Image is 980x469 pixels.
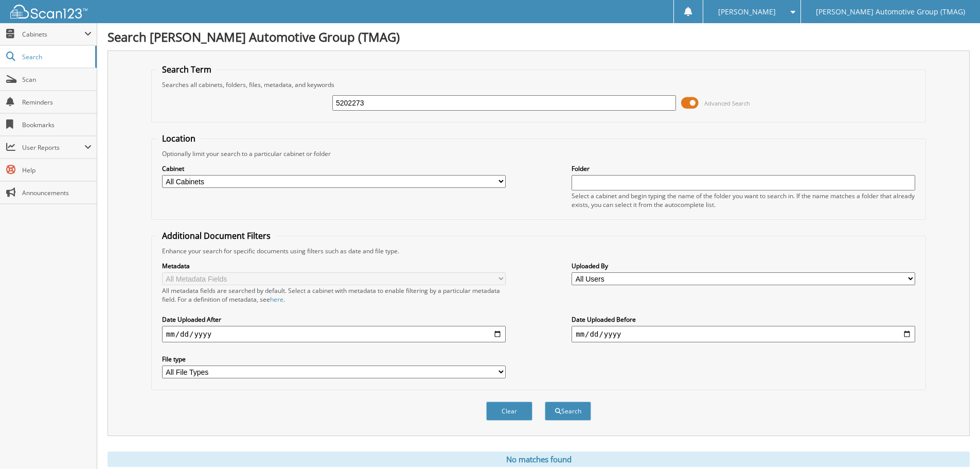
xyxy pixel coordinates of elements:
[22,98,92,107] span: Reminders
[157,133,201,144] legend: Location
[572,262,915,270] label: Uploaded By
[572,192,915,209] div: Select a cabinet and begin typing the name of the folder you want to search in. If the name match...
[10,5,87,19] img: scan123-logo-white.svg
[572,315,915,324] label: Date Uploaded Before
[816,9,965,15] span: [PERSON_NAME] Automotive Group (TMAG)
[157,80,920,89] div: Searches all cabinets, folders, files, metadata, and keywords
[162,286,506,304] div: All metadata fields are searched by default. Select a cabinet with metadata to enable filtering b...
[157,247,920,255] div: Enhance your search for specific documents using filters such as date and file type.
[22,53,90,61] span: Search
[157,149,920,158] div: Optionally limit your search to a particular cabinet or folder
[572,326,915,342] input: end
[157,64,217,75] legend: Search Term
[22,75,92,84] span: Scan
[486,402,532,421] button: Clear
[162,355,506,363] label: File type
[22,188,92,197] span: Announcements
[572,164,915,173] label: Folder
[162,164,506,173] label: Cabinet
[704,99,750,107] span: Advanced Search
[162,262,506,270] label: Metadata
[22,166,92,175] span: Help
[22,143,84,152] span: User Reports
[157,230,276,241] legend: Additional Document Filters
[162,326,506,342] input: start
[270,295,283,304] a: here
[162,315,506,324] label: Date Uploaded After
[545,402,591,421] button: Search
[22,120,92,129] span: Bookmarks
[108,28,970,45] h1: Search [PERSON_NAME] Automotive Group (TMAG)
[108,451,970,467] div: No matches found
[718,9,776,15] span: [PERSON_NAME]
[22,30,84,39] span: Cabinets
